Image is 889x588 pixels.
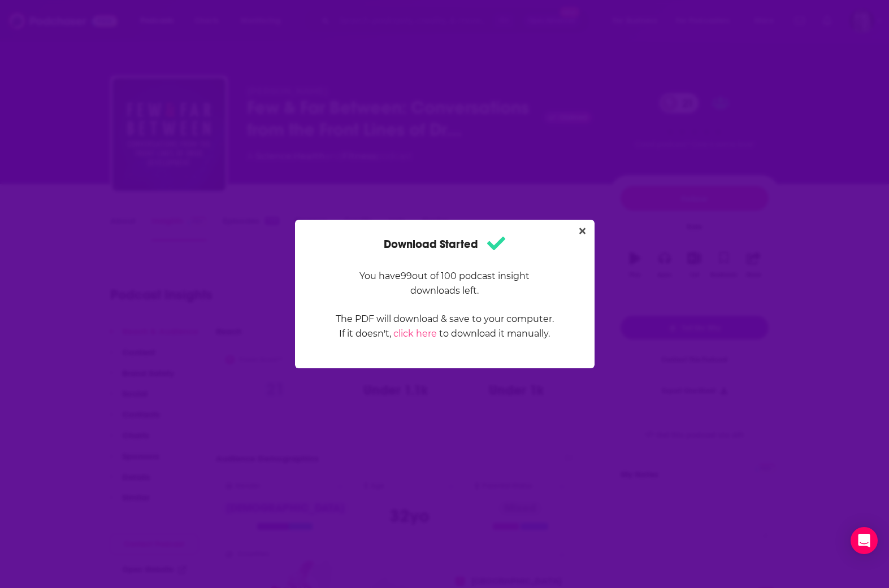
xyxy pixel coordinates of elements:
button: Close [575,224,590,238]
p: You have 99 out of 100 podcast insight downloads left. [335,269,554,298]
div: Open Intercom Messenger [851,527,878,554]
h1: Download Started [384,233,505,255]
a: click here [393,328,437,339]
p: The PDF will download & save to your computer. If it doesn't, to download it manually. [335,312,554,341]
